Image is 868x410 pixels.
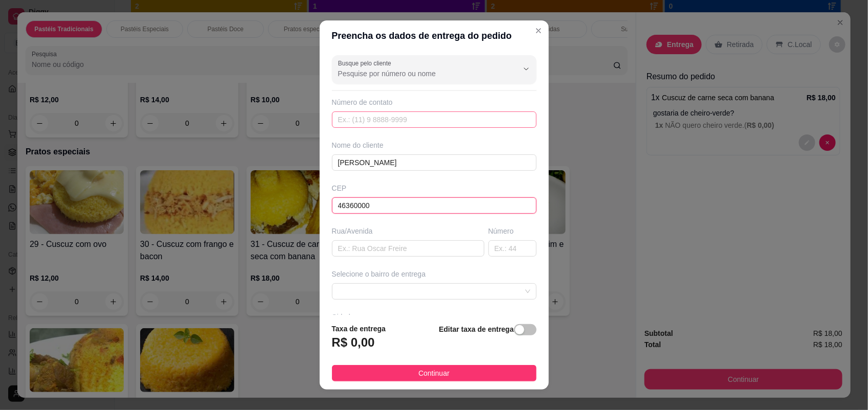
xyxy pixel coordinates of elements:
[332,140,537,150] div: Nome do cliente
[332,111,537,128] input: Ex.: (11) 9 8888-9999
[332,334,375,351] h3: R$ 0,00
[332,240,484,257] input: Ex.: Rua Oscar Freire
[518,61,535,77] button: Show suggestions
[418,368,450,379] span: Continuar
[530,22,547,39] button: Close
[332,97,537,107] div: Número de contato
[338,69,502,79] input: Busque pelo cliente
[332,183,537,193] div: CEP
[332,154,537,171] input: Ex.: João da Silva
[439,325,514,333] strong: Editar taxa de entrega
[332,226,484,236] div: Rua/Avenida
[332,325,386,333] strong: Taxa de entrega
[488,226,537,236] div: Número
[332,312,537,322] div: Cidade
[332,197,537,214] input: Ex.: 00000-000
[338,59,395,67] label: Busque pelo cliente
[332,269,537,279] div: Selecione o bairro de entrega
[320,20,549,51] header: Preencha os dados de entrega do pedido
[332,365,537,381] button: Continuar
[488,240,537,257] input: Ex.: 44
